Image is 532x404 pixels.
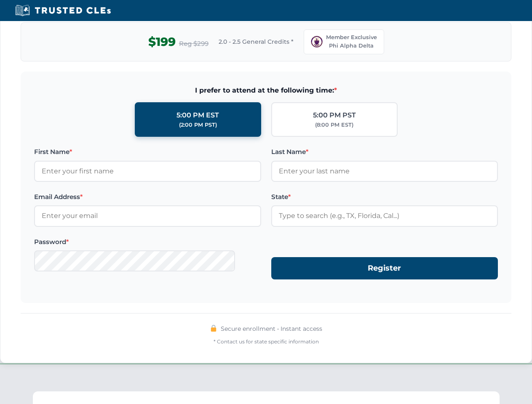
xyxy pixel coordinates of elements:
[271,161,498,182] input: Enter your last name
[179,121,217,129] div: (2:00 PM PST)
[221,324,322,333] span: Secure enrollment • Instant access
[315,121,353,129] div: (8:00 PM EST)
[34,147,261,157] label: First Name
[179,39,209,49] span: Reg $299
[210,325,217,332] img: 🔒
[271,147,498,157] label: Last Name
[271,205,498,226] input: Type to search (e.g., TX, Florida, Cal...)
[271,192,498,202] label: State
[34,205,261,226] input: Enter your email
[176,110,219,121] div: 5:00 PM EST
[13,4,113,17] img: Trusted CLEs
[311,36,323,48] img: PAD
[148,32,176,51] span: $199
[271,257,498,279] button: Register
[21,338,511,346] div: * Contact us for state specific information
[313,110,356,121] div: 5:00 PM PST
[326,33,377,50] span: Member Exclusive Phi Alpha Delta
[34,161,261,182] input: Enter your first name
[34,85,498,96] span: I prefer to attend at the following time:
[219,37,294,46] span: 2.0 - 2.5 General Credits *
[34,237,261,247] label: Password
[34,192,261,202] label: Email Address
